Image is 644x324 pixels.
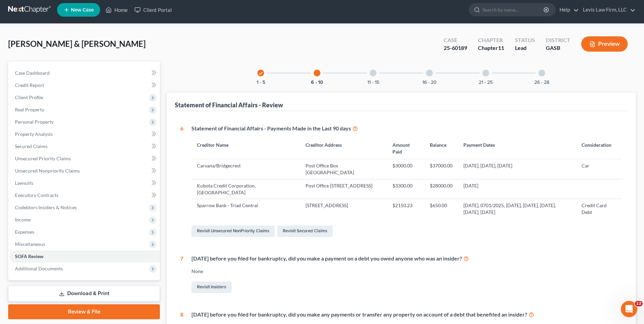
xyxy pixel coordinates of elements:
span: 12 [635,301,643,306]
span: SOFA Review [15,253,43,259]
td: $650.00 [424,199,458,219]
a: Revisit Secured Claims [277,226,333,237]
div: Chapter [478,36,504,44]
span: [PERSON_NAME] & [PERSON_NAME] [8,39,146,49]
div: [DATE] before you filed for bankruptcy, did you make a payment on a debt you owed anyone who was ... [191,255,622,263]
td: Kubota Credit Corporation, [GEOGRAPHIC_DATA] [191,179,300,199]
span: Additional Documents [15,266,63,271]
button: 6 - 10 [311,80,323,85]
td: [DATE], 0701/2025, [DATE], [DATE], [DATE], [DATE], [DATE] [458,199,576,219]
a: Credit Report [10,79,160,91]
button: 16 - 20 [422,80,437,85]
div: District [546,36,570,44]
td: $3300.00 [387,179,424,199]
div: GASB [546,44,570,52]
a: Review & File [8,304,160,319]
span: Credit Report [15,82,44,88]
td: $37000.00 [424,159,458,179]
th: Amount Paid [387,138,424,159]
td: $2150.23 [387,199,424,219]
i: check [258,71,263,76]
span: New Case [71,7,94,13]
a: Unsecured Priority Claims [10,152,160,165]
td: Credit Card Debt [576,199,622,219]
th: Balance [424,138,458,159]
a: Help [556,4,579,16]
span: Lawsuits [15,180,33,186]
span: 11 [498,44,504,51]
a: Property Analysis [10,128,160,140]
td: [STREET_ADDRESS] [300,199,387,219]
span: Personal Property [15,119,54,125]
span: Client Profile [15,94,43,100]
span: Unsecured Nonpriority Claims [15,168,80,174]
div: 6 [180,125,183,238]
div: 7 [180,255,183,294]
td: Sparrow Bank - Triad Central [191,199,300,219]
button: 1 - 5 [257,80,265,85]
a: Case Dashboard [10,67,160,79]
button: 11 - 15 [367,80,379,85]
iframe: Intercom live chat [621,301,637,317]
a: Download & Print [8,286,160,302]
div: Lead [515,44,535,52]
td: [DATE] [458,179,576,199]
a: Client Portal [131,4,175,16]
td: Carvana/Bridgecrest [191,159,300,179]
a: Lawsuits [10,177,160,189]
td: Car [576,159,622,179]
div: Statement of Financial Affairs - Review [175,101,283,109]
span: Secured Claims [15,143,48,149]
span: Executory Contracts [15,192,58,198]
div: None [191,268,622,275]
a: Home [102,4,131,16]
div: Status [515,36,535,44]
td: Post Office [STREET_ADDRESS] [300,179,387,199]
th: Creditor Address [300,138,387,159]
th: Consideration [576,138,622,159]
span: Income [15,217,31,222]
td: $3000.00 [387,159,424,179]
th: Creditor Name [191,138,300,159]
span: Unsecured Priority Claims [15,156,71,161]
div: Case [444,36,467,44]
td: [DATE], [DATE], [DATE] [458,159,576,179]
button: Preview [581,36,628,52]
a: Revisit Unsecured NonPriority Claims [191,226,275,237]
a: Revisit Insiders [191,282,232,293]
div: [DATE] before you filed for bankruptcy, did you make any payments or transfer any property on acc... [191,311,622,319]
input: Search by name... [482,3,545,16]
button: 26 - 28 [534,80,549,85]
div: 25-60189 [444,44,467,52]
button: 21 - 25 [479,80,493,85]
div: Statement of Financial Affairs - Payments Made in the Last 90 days [191,125,622,132]
a: Executory Contracts [10,189,160,201]
div: Chapter [478,44,504,52]
a: Unsecured Nonpriority Claims [10,165,160,177]
span: Real Property [15,107,44,112]
span: Miscellaneous [15,241,45,247]
td: $28000.00 [424,179,458,199]
span: Property Analysis [15,131,53,137]
a: Secured Claims [10,140,160,152]
span: Expenses [15,229,34,235]
th: Payment Dates [458,138,576,159]
td: Post Office Box [GEOGRAPHIC_DATA] [300,159,387,179]
a: SOFA Review [10,250,160,263]
span: Case Dashboard [15,70,50,76]
a: Levis Law Firm, LLC [579,4,636,16]
span: Codebtors Insiders & Notices [15,204,77,210]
